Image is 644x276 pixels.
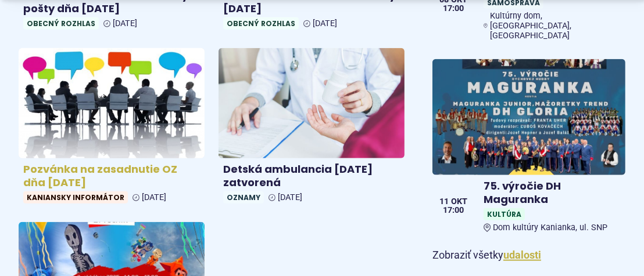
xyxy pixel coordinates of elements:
[313,19,337,28] span: [DATE]
[142,193,166,202] span: [DATE]
[439,206,467,215] span: 17:00
[113,19,137,28] span: [DATE]
[23,191,128,204] span: Kaniansky informátor
[223,163,400,189] h4: Detská ambulancia [DATE] zatvorená
[451,198,467,206] span: okt
[23,17,99,30] span: Obecný rozhlas
[484,208,525,220] span: Kultúra
[432,59,625,237] a: 75. výročie DH Maguranka KultúraDom kultúry Kanianka, ul. SNP 11 okt 17:00
[223,17,299,30] span: Obecný rozhlas
[493,223,608,233] span: Dom kultúry Kanianka, ul. SNP
[219,48,405,208] a: Detská ambulancia [DATE] zatvorená Oznamy [DATE]
[439,198,449,206] span: 11
[490,11,621,41] span: Kultúrny dom, [GEOGRAPHIC_DATA], [GEOGRAPHIC_DATA]
[439,5,467,13] span: 17:00
[432,246,625,264] p: Zobraziť všetky
[23,163,200,189] h4: Pozvánka na zasadnutie OZ dňa [DATE]
[19,48,205,208] a: Pozvánka na zasadnutie OZ dňa [DATE] Kaniansky informátor [DATE]
[484,180,621,206] h4: 75. výročie DH Maguranka
[503,249,541,261] a: Zobraziť všetky udalosti
[278,193,302,202] span: [DATE]
[223,191,264,204] span: Oznamy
